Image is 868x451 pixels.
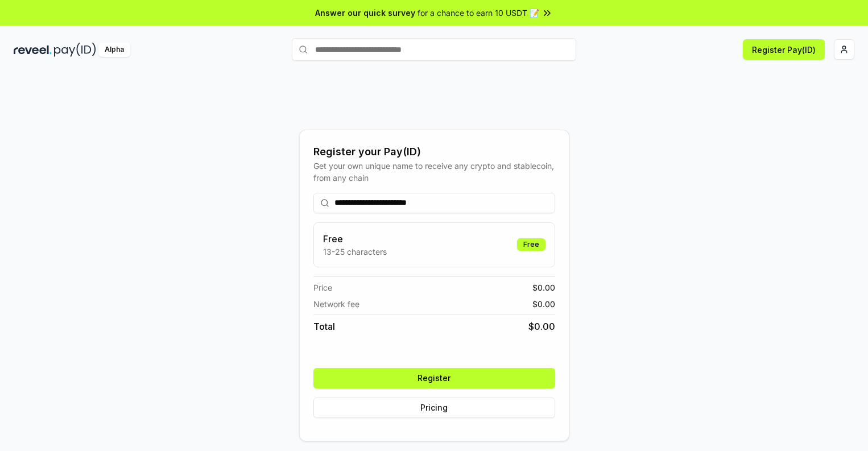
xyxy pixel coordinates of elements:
[517,238,545,251] div: Free
[323,232,387,246] h3: Free
[532,282,555,293] span: $ 0.00
[98,43,130,57] div: Alpha
[418,7,539,19] span: for a chance to earn 10 USDT 📝
[54,43,96,57] img: pay_id
[14,43,52,57] img: reveel_dark
[532,298,555,310] span: $ 0.00
[313,320,335,333] span: Total
[313,160,555,184] div: Get your own unique name to receive any crypto and stablecoin, from any chain
[743,39,825,60] button: Register Pay(ID)
[315,7,415,19] span: Answer our quick survey
[313,368,555,388] button: Register
[313,144,555,160] div: Register your Pay(ID)
[313,282,332,293] span: Price
[313,298,359,310] span: Network fee
[313,398,555,418] button: Pricing
[528,320,555,333] span: $ 0.00
[323,246,387,258] p: 13-25 characters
